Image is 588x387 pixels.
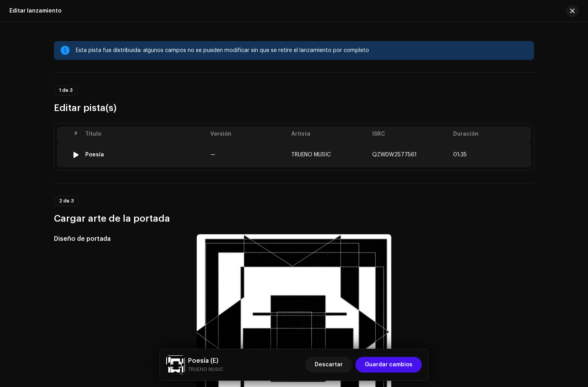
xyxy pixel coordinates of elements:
[453,152,467,158] span: 01:35
[188,356,223,365] h5: Poesía (E)
[450,127,531,142] th: Duración
[305,357,352,373] button: Descartar
[315,357,343,373] span: Descartar
[54,234,184,244] h5: Diseño de portada
[288,127,369,142] th: Artista
[372,152,417,158] span: QZWDW2577561
[82,127,207,142] th: Título
[369,127,450,142] th: ISRC
[188,365,223,373] small: Poesía (E)
[291,152,331,158] span: TRUENO MUSIC
[54,212,534,225] h3: Cargar arte de la portada
[210,152,215,158] span: —
[76,46,528,55] div: Esta pista fue distribuida: algunos campos no se pueden modificar sin que se retire el lanzamient...
[54,102,534,114] h3: Editar pista(s)
[207,127,288,142] th: Versión
[166,355,185,374] img: 8ba4cd5a-4b9b-4da6-af1f-ca13c01be2f5
[365,357,412,373] span: Guardar cambios
[355,357,422,373] button: Guardar cambios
